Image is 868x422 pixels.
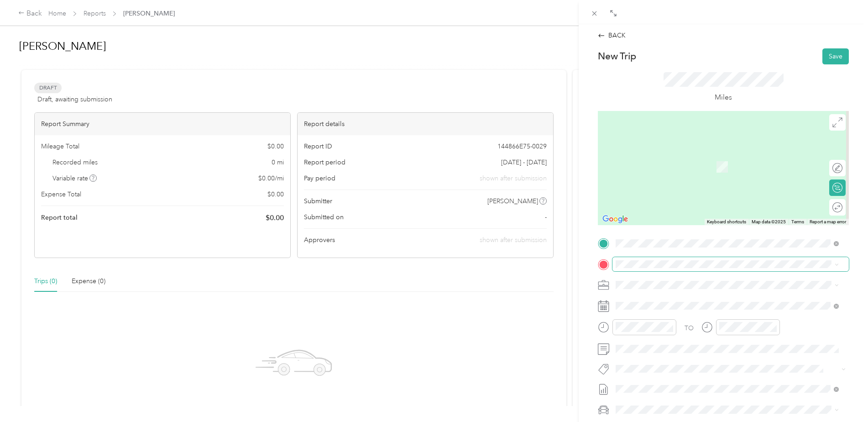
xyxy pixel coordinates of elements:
[752,219,786,224] span: Map data ©2025
[822,48,849,64] button: Save
[707,219,746,225] button: Keyboard shortcuts
[817,371,868,422] iframe: Everlance-gr Chat Button Frame
[600,213,630,225] img: Google
[791,219,804,224] a: Terms (opens in new tab)
[600,213,630,225] a: Open this area in Google Maps (opens a new window)
[598,31,626,40] div: BACK
[810,219,846,224] a: Report a map error
[598,50,636,63] p: New Trip
[715,92,732,103] p: Miles
[685,323,694,333] div: TO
